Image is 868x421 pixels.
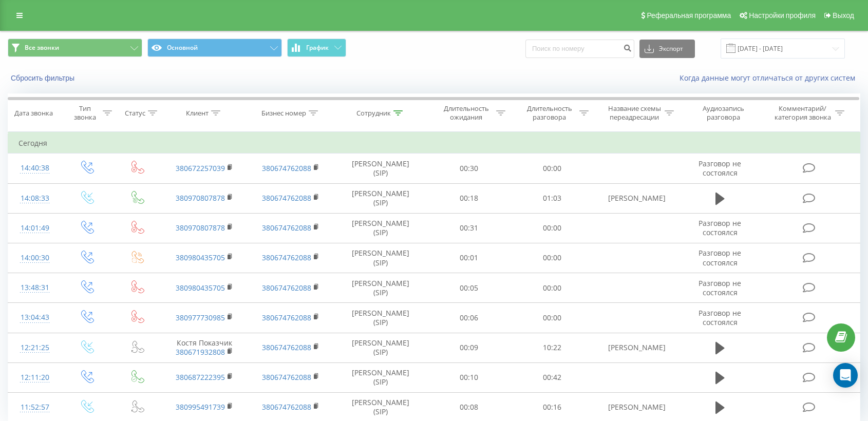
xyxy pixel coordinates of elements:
a: 380977730985 [176,313,225,322]
div: 14:00:30 [18,248,51,268]
a: 380687222395 [176,372,225,382]
td: 00:00 [511,213,594,243]
a: 380980435705 [176,283,225,293]
td: [PERSON_NAME] (SIP) [334,154,427,183]
td: 00:01 [427,243,511,273]
div: Дата звонка [14,109,53,118]
span: Разговор не состоялся [699,159,741,178]
td: [PERSON_NAME] [594,333,680,362]
a: 380672257039 [176,163,225,173]
td: 01:03 [511,183,594,213]
td: 10:22 [511,333,594,362]
span: Разговор не состоялся [699,248,741,267]
td: 00:05 [427,273,511,303]
button: Экспорт [639,40,695,58]
a: 380674762088 [262,342,311,352]
a: 380970807878 [176,193,225,203]
div: Клиент [186,109,209,118]
div: Комментарий/категория звонка [772,104,833,122]
a: 380970807878 [176,223,225,233]
a: 380674762088 [262,283,311,293]
a: 380674762088 [262,402,311,412]
button: Основной [147,39,282,57]
button: Сбросить фильтры [8,73,80,83]
td: [PERSON_NAME] (SIP) [334,243,427,273]
td: 00:06 [427,303,511,333]
div: Open Intercom Messenger [833,363,858,388]
span: График [306,44,329,51]
a: 380995491739 [176,402,225,412]
div: Статус [125,109,145,118]
span: Разговор не состоялся [699,278,741,297]
a: 380674762088 [262,253,311,262]
div: Тип звонка [70,104,100,122]
span: Разговор не состоялся [699,218,741,237]
div: 13:04:43 [18,308,51,328]
a: 380980435705 [176,253,225,262]
input: Поиск по номеру [525,40,634,58]
div: Бизнес номер [261,109,306,118]
td: [PERSON_NAME] (SIP) [334,303,427,333]
button: График [287,39,346,57]
div: 13:48:31 [18,278,51,298]
a: 380674762088 [262,193,311,203]
td: [PERSON_NAME] (SIP) [334,333,427,362]
span: Выход [833,11,854,20]
div: 14:01:49 [18,218,51,238]
div: Сотрудник [356,109,391,118]
a: Когда данные могут отличаться от других систем [680,73,860,83]
td: 00:10 [427,362,511,392]
td: [PERSON_NAME] (SIP) [334,362,427,392]
button: Все звонки [8,39,142,57]
div: 14:08:33 [18,188,51,208]
td: Сегодня [8,133,860,154]
a: 380674762088 [262,163,311,173]
div: 11:52:57 [18,397,51,417]
div: Длительность ожидания [439,104,494,122]
div: 12:21:25 [18,338,51,358]
div: 12:11:20 [18,368,51,388]
td: 00:00 [511,243,594,273]
td: Костя Показчик [161,333,248,362]
td: 00:30 [427,154,511,183]
td: 00:09 [427,333,511,362]
a: 380671932808 [176,347,225,357]
td: 00:31 [427,213,511,243]
a: 380674762088 [262,223,311,233]
td: [PERSON_NAME] (SIP) [334,213,427,243]
div: Аудиозапись разговора [690,104,757,122]
td: [PERSON_NAME] (SIP) [334,273,427,303]
td: 00:00 [511,273,594,303]
div: Длительность разговора [522,104,577,122]
td: 00:42 [511,362,594,392]
span: Разговор не состоялся [699,308,741,327]
span: Все звонки [25,44,59,52]
div: Название схемы переадресации [607,104,662,122]
div: 14:40:38 [18,158,51,178]
td: 00:00 [511,154,594,183]
td: 00:18 [427,183,511,213]
span: Настройки профиля [749,11,816,20]
a: 380674762088 [262,372,311,382]
td: [PERSON_NAME] [594,183,680,213]
a: 380674762088 [262,313,311,322]
span: Реферальная программа [647,11,731,20]
td: 00:00 [511,303,594,333]
td: [PERSON_NAME] (SIP) [334,183,427,213]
